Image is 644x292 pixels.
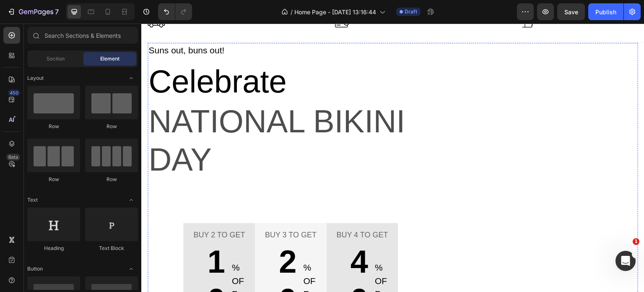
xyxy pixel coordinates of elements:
[615,251,636,271] iframe: Intercom live chat
[557,3,585,20] button: Save
[405,8,417,16] span: Draft
[125,262,138,276] span: Toggle open
[633,238,639,245] span: 1
[6,154,20,160] div: Beta
[47,55,65,63] span: Section
[8,89,20,96] div: 450
[27,74,44,82] span: Layout
[27,176,80,183] div: Row
[85,176,138,183] div: Row
[192,206,251,217] p: Buy 4 to get
[158,3,192,20] div: Undo/Redo
[125,193,138,207] span: Toggle open
[141,24,644,292] iframe: Design area
[291,8,293,16] span: /
[564,8,578,16] span: Save
[100,55,119,63] span: Element
[91,237,107,277] p: % OFF
[85,123,138,130] div: Row
[27,123,80,130] div: Row
[595,8,616,16] div: Publish
[125,71,138,85] span: Toggle open
[162,237,179,277] p: % OFF
[27,27,138,44] input: Search Sections & Elements
[294,8,376,16] span: Home Page - [DATE] 13:16:44
[27,245,80,252] div: Heading
[55,7,59,17] p: 7
[27,196,38,204] span: Text
[3,3,62,20] button: 7
[120,206,179,217] p: Buy 3 to get
[27,265,43,273] span: Button
[588,3,623,20] button: Publish
[85,245,138,252] div: Text Block
[234,237,250,277] p: % OFF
